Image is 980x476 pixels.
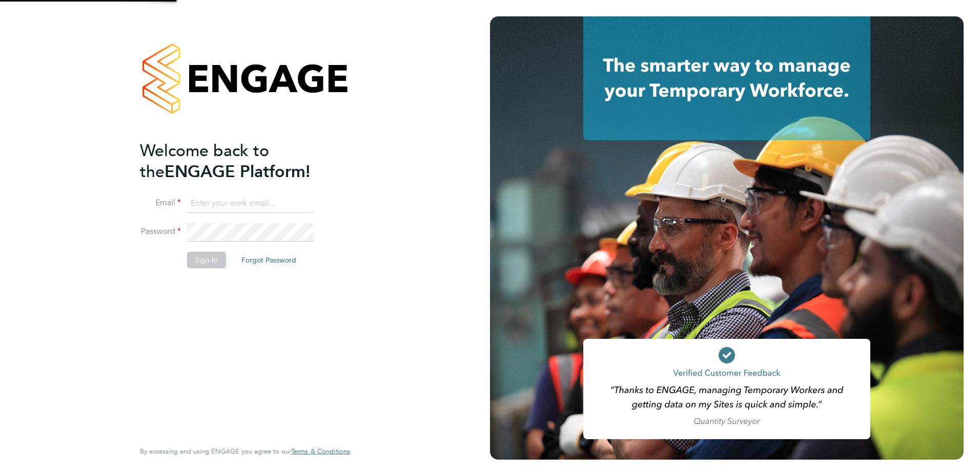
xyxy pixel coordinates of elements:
[140,226,181,237] label: Password
[233,252,304,268] button: Forgot Password
[140,140,340,182] h2: ENGAGE Platform!
[140,198,181,208] label: Email
[291,447,350,456] a: Terms & Conditions
[187,194,314,213] input: Enter your work email...
[187,252,226,268] button: Sign In
[140,141,269,182] span: Welcome back to the
[140,447,350,456] span: By accessing and using ENGAGE you agree to our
